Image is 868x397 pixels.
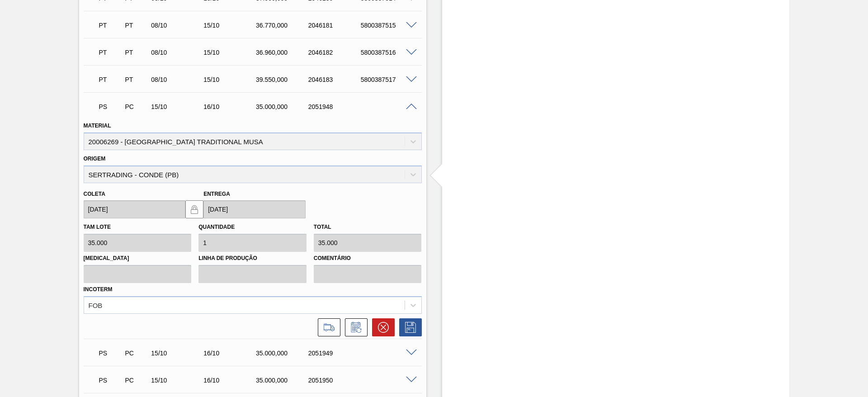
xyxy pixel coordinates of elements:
div: 39.550,000 [254,76,312,83]
div: 2046181 [306,22,365,29]
label: Entrega [203,191,230,197]
div: 08/10/2025 [149,49,208,56]
p: PT [99,49,122,56]
p: PT [99,76,122,83]
div: Pedido de Transferência [123,22,150,29]
p: PS [99,377,122,384]
input: dd/mm/yyyy [203,200,306,218]
div: FOB [89,301,103,309]
label: Origem [84,156,106,162]
div: 16/10/2025 [201,103,260,110]
div: 2051948 [306,103,365,110]
div: 35.000,000 [254,377,312,384]
div: 5800387517 [359,76,417,83]
div: Pedido de Transferência [123,49,150,56]
div: 15/10/2025 [201,49,260,56]
div: Aguardando PC SAP [97,343,124,363]
label: Quantidade [198,224,235,230]
div: 15/10/2025 [201,76,260,83]
div: Pedido de Transferência [123,76,150,83]
div: Ir para Composição de Carga [313,318,340,336]
div: Informar alteração no pedido [340,318,368,336]
label: Comentário [314,252,422,265]
label: Incoterm [84,286,113,293]
label: Linha de Produção [198,252,307,265]
div: 15/10/2025 [149,377,208,384]
label: Total [314,224,331,230]
div: 2046183 [306,76,365,83]
div: 2051949 [306,350,365,357]
div: 5800387516 [359,49,417,56]
div: 08/10/2025 [149,22,208,29]
div: 35.000,000 [254,350,312,357]
div: 08/10/2025 [149,76,208,83]
label: [MEDICAL_DATA] [84,252,192,265]
label: Tam lote [84,224,111,230]
div: Pedido em Trânsito [97,43,124,62]
div: 15/10/2025 [149,103,208,110]
div: 16/10/2025 [201,377,260,384]
div: Pedido de Compra [123,377,150,384]
div: Aguardando PC SAP [97,97,124,117]
p: PT [99,22,122,29]
div: Pedido de Compra [123,350,150,357]
label: Coleta [84,191,105,197]
div: 16/10/2025 [201,350,260,357]
img: locked [189,204,200,215]
button: locked [185,200,203,218]
div: Pedido em Trânsito [97,15,124,35]
p: PS [99,350,122,357]
div: 5800387515 [359,22,417,29]
div: 2051950 [306,377,365,384]
div: 2046182 [306,49,365,56]
div: 15/10/2025 [201,22,260,29]
div: Pedido em Trânsito [97,70,124,90]
div: Aguardando PC SAP [97,370,124,390]
label: Material [84,123,111,129]
input: dd/mm/yyyy [84,200,186,218]
div: Salvar Pedido [395,318,422,336]
div: Cancelar pedido [368,318,395,336]
div: 36.960,000 [254,49,312,56]
div: Pedido de Compra [123,103,150,110]
div: 15/10/2025 [149,350,208,357]
div: 35.000,000 [254,103,312,110]
div: 36.770,000 [254,22,312,29]
p: PS [99,103,122,110]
